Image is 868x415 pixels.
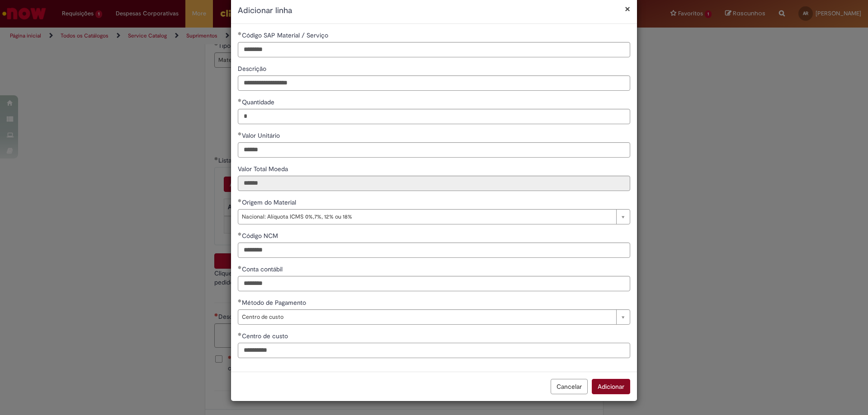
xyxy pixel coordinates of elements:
[242,310,612,324] span: Centro de custo
[238,142,630,158] input: Valor Unitário
[238,232,242,236] span: Obrigatório Preenchido
[238,242,630,258] input: Código NCM
[238,109,630,124] input: Quantidade
[242,332,290,340] span: Centro de custo
[238,5,630,17] h2: Adicionar linha
[238,42,630,57] input: Código SAP Material / Serviço
[238,132,242,135] span: Obrigatório Preenchido
[242,98,276,106] span: Quantidade
[238,98,242,102] span: Obrigatório Preenchido
[551,379,588,394] button: Cancelar
[238,332,242,336] span: Obrigatório Preenchido
[242,131,282,140] span: Valor Unitário
[242,198,298,206] span: Origem do Material
[238,299,242,303] span: Obrigatório Preenchido
[242,210,612,224] span: Nacional: Alíquota ICMS 0%,7%, 12% ou 18%
[238,343,630,358] input: Centro de custo
[242,31,330,39] span: Código SAP Material / Serviço
[238,266,242,269] span: Obrigatório Preenchido
[242,232,280,240] span: Código NCM
[238,276,630,291] input: Conta contábil
[592,379,630,394] button: Adicionar
[238,165,290,173] span: Somente leitura - Valor Total Moeda
[238,75,630,91] input: Descrição
[625,4,630,14] button: Fechar modal
[238,199,242,202] span: Obrigatório Preenchido
[242,298,308,307] span: Método de Pagamento
[238,32,242,35] span: Obrigatório Preenchido
[238,65,268,73] span: Descrição
[242,265,284,273] span: Conta contábil
[238,176,630,191] input: Valor Total Moeda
